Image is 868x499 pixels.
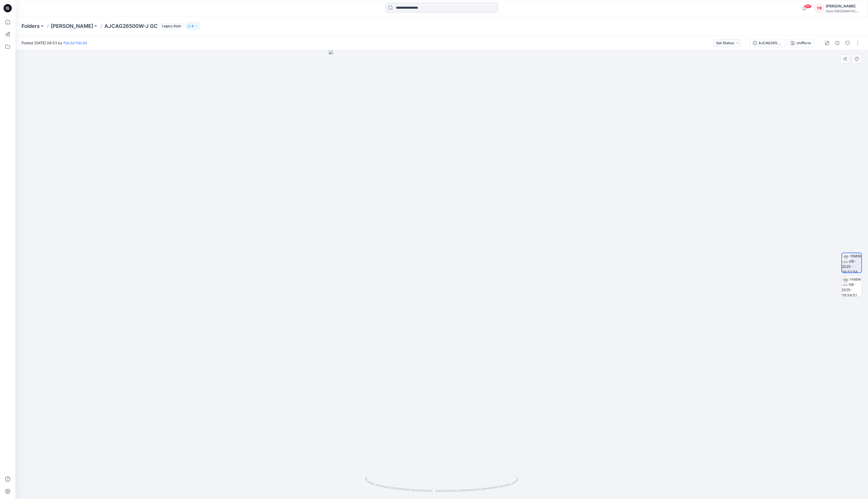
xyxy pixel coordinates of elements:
[796,40,811,46] div: chifform
[63,41,87,45] a: Pdc3d Pdc3d
[158,23,183,30] button: Legacy Style
[758,40,782,46] div: AJCAG26500W-J GC
[185,23,200,30] button: 6
[842,276,862,296] img: turntable-25-08-2025-09:54:51
[192,23,194,29] p: 6
[51,23,93,30] a: [PERSON_NAME]
[842,253,861,273] img: turntable-25-08-2025-09:53:56
[21,23,40,30] a: Folders
[750,39,785,47] button: AJCAG26500W-J GC
[104,23,158,30] p: AJCAG26500W-J GC
[833,39,841,47] button: Details
[815,4,824,13] div: YR
[787,39,815,47] button: chifform
[160,23,183,29] span: Legacy Style
[21,40,87,46] span: Posted [DATE] 09:53 by
[826,3,862,9] div: [PERSON_NAME]
[804,4,812,8] span: 99+
[826,9,862,13] div: Swim [GEOGRAPHIC_DATA]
